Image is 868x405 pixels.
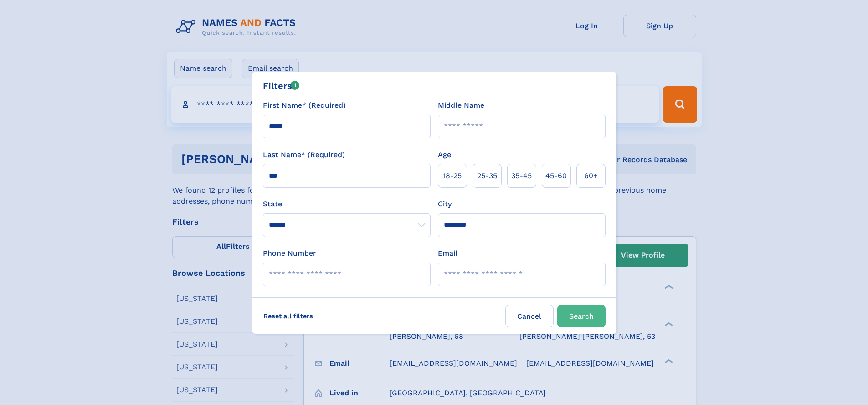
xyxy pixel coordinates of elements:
button: Search [557,305,606,327]
label: Middle Name [438,100,484,111]
span: 25‑35 [477,170,497,181]
span: 35‑45 [511,170,532,181]
label: Email [438,248,457,259]
label: Last Name* (Required) [263,149,345,160]
span: 45‑60 [545,170,567,181]
label: First Name* (Required) [263,100,346,111]
div: Filters [263,79,300,93]
label: City [438,199,452,210]
label: Reset all filters [257,305,319,327]
label: Phone Number [263,248,316,259]
label: Cancel [505,305,554,327]
label: Age [438,149,451,160]
label: State [263,199,431,210]
span: 18‑25 [443,170,462,181]
span: 60+ [584,170,598,181]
